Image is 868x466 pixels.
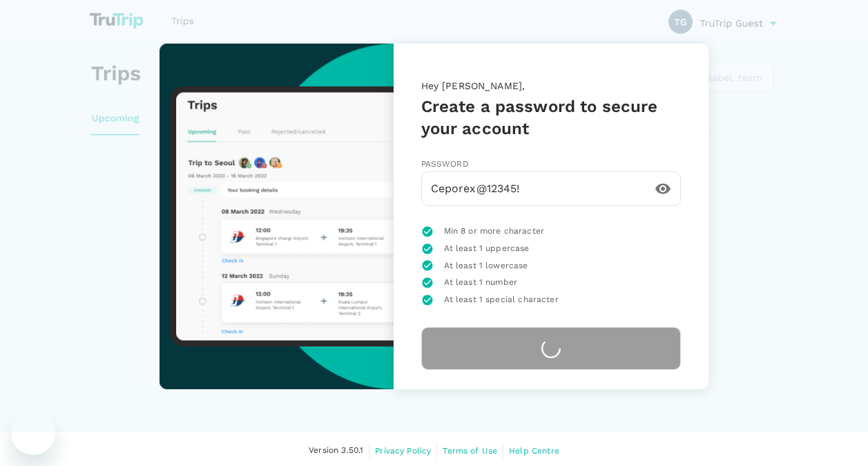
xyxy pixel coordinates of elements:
[421,79,681,95] p: Hey [PERSON_NAME],
[375,443,431,458] a: Privacy Policy
[309,444,363,458] span: Version 3.50.1
[444,242,530,256] span: At least 1 uppercase
[443,446,497,456] span: Terms of Use
[444,225,544,239] span: Min 8 or more character
[646,172,679,205] button: toggle password visibility
[160,44,393,389] img: trutrip-set-password
[444,259,528,273] span: At least 1 lowercase
[421,159,469,169] span: Password
[444,293,559,307] span: At least 1 special character
[444,276,518,290] span: At least 1 number
[11,411,55,455] iframe: Button to launch messaging window
[509,443,559,458] a: Help Centre
[375,446,431,456] span: Privacy Policy
[443,443,497,458] a: Terms of Use
[509,446,559,456] span: Help Centre
[421,95,681,140] h5: Create a password to secure your account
